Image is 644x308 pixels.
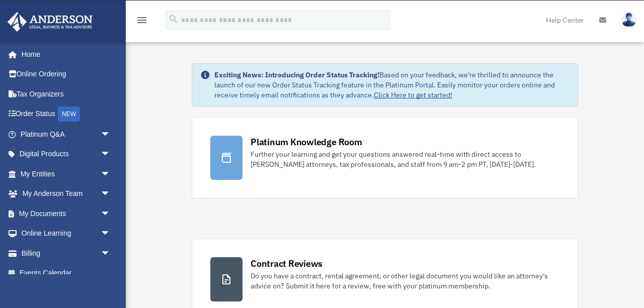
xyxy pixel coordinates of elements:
[7,44,121,64] a: Home
[168,14,179,25] i: search
[101,144,121,165] span: arrow_drop_down
[374,90,452,99] a: Click Here to get started!
[7,64,126,84] a: Online Ordering
[58,107,80,122] div: NEW
[7,104,126,125] a: Order StatusNEW
[101,124,121,145] span: arrow_drop_down
[7,243,126,263] a: Billingarrow_drop_down
[251,257,323,270] div: Contract Reviews
[101,184,121,204] span: arrow_drop_down
[7,263,126,283] a: Events Calendar
[7,224,126,244] a: Online Learningarrow_drop_down
[214,70,379,79] strong: Exciting News: Introducing Order Status Tracking!
[136,14,148,26] i: menu
[136,18,148,26] a: menu
[101,224,121,244] span: arrow_drop_down
[7,84,126,104] a: Tax Organizers
[5,12,96,32] img: Anderson Advisors Platinum Portal
[621,13,636,27] img: User Pic
[214,70,570,100] div: Based on your feedback, we're thrilled to announce the launch of our new Order Status Tracking fe...
[7,203,126,224] a: My Documentsarrow_drop_down
[251,149,559,169] div: Further your learning and get your questions answered real-time with direct access to [PERSON_NAM...
[7,184,126,204] a: My Anderson Teamarrow_drop_down
[101,164,121,184] span: arrow_drop_down
[101,203,121,224] span: arrow_drop_down
[251,271,559,291] div: Do you have a contract, rental agreement, or other legal document you would like an attorney's ad...
[251,136,362,148] div: Platinum Knowledge Room
[7,124,126,144] a: Platinum Q&Aarrow_drop_down
[101,243,121,264] span: arrow_drop_down
[7,164,126,184] a: My Entitiesarrow_drop_down
[7,144,126,164] a: Digital Productsarrow_drop_down
[192,117,578,198] a: Platinum Knowledge Room Further your learning and get your questions answered real-time with dire...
